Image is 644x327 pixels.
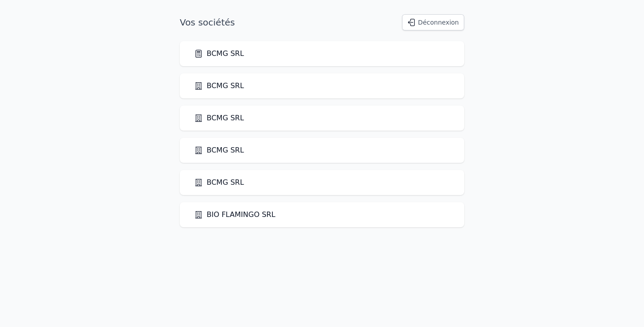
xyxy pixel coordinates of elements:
[194,145,244,156] a: BCMG SRL
[180,16,235,29] h1: Vos sociétés
[194,48,244,59] a: BCMG SRL
[194,209,275,220] a: BIO FLAMINGO SRL
[194,177,244,188] a: BCMG SRL
[402,14,464,30] button: Déconnexion
[194,113,244,123] a: BCMG SRL
[194,81,244,91] a: BCMG SRL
